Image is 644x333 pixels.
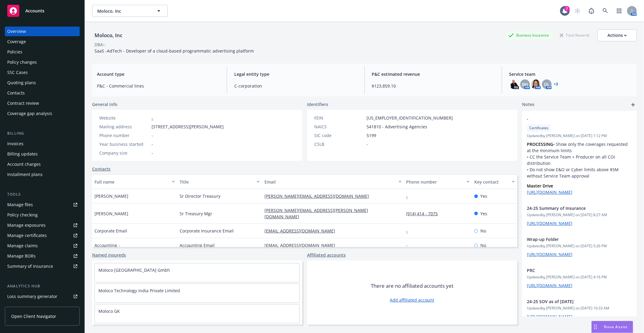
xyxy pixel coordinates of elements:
[5,191,80,197] div: Tools
[527,283,572,288] a: [URL][DOMAIN_NAME]
[7,220,46,230] div: Manage exposures
[92,166,111,172] a: Contacts
[527,141,632,179] p: • Show only the coverages requested at the minimum limits • CC the Service Team + Producer on all...
[262,175,404,189] button: Email
[92,5,168,17] button: Moloco, Inc
[480,242,486,248] span: No
[180,210,212,217] span: Sr Treasury Mgr
[25,8,44,13] span: Accounts
[7,47,22,57] div: Policies
[527,236,616,242] span: Wrap-up Folder
[7,231,47,240] div: Manage certificates
[404,175,472,189] button: Phone number
[527,205,616,211] span: 24-25 Summary of Insurance
[99,132,149,139] div: Phone number
[95,41,106,48] div: DBA: -
[99,115,149,121] div: Website
[5,220,80,230] a: Manage exposures
[527,298,616,305] span: 24-25 SOV as of [DATE]
[554,82,558,86] a: +3
[98,308,120,314] a: Moloco GK
[522,262,637,293] div: PRCUpdatedby [PERSON_NAME] on [DATE] 4:16 PM[URL][DOMAIN_NAME]
[97,83,219,89] span: P&C - Commercial lines
[7,78,36,88] div: Quoting plans
[5,292,80,301] a: Loss summary generator
[527,189,572,195] a: [URL][DOMAIN_NAME]
[7,139,24,149] div: Invoices
[572,5,584,17] a: Start snowing
[390,297,434,303] a: Add affiliated account
[264,228,340,234] a: [EMAIL_ADDRESS][DOMAIN_NAME]
[406,242,413,248] a: -
[522,81,528,88] span: BH
[604,324,628,329] span: Nova Assist
[5,88,80,98] a: Contacts
[5,2,80,19] a: Accounts
[314,115,364,121] div: FEIN
[529,125,549,131] span: Certificates
[152,132,153,139] span: -
[522,200,637,231] div: 24-25 Summary of InsuranceUpdatedby [PERSON_NAME] on [DATE] 8:27 AM[URL][DOMAIN_NAME]
[99,123,149,130] div: Mailing address
[406,228,413,234] a: -
[5,130,80,136] div: Billing
[152,141,153,147] span: -
[527,314,572,319] a: [URL][DOMAIN_NAME]
[7,57,37,67] div: Policy changes
[5,159,80,169] a: Account charges
[480,193,487,199] span: Yes
[7,170,43,179] div: Installment plans
[522,231,637,262] div: Wrap-up FolderUpdatedby [PERSON_NAME] on [DATE] 5:26 PM[URL][DOMAIN_NAME]
[367,123,427,130] span: 541810 - Advertising Agencies
[564,6,570,11] div: 7
[5,241,80,251] a: Manage claims
[527,267,616,274] span: PRC
[527,306,632,311] span: Updated by [PERSON_NAME] on [DATE] 10:33 AM
[152,123,224,130] span: [STREET_ADDRESS][PERSON_NAME]
[5,251,80,261] a: Manage BORs
[314,141,364,147] div: CSLB
[234,83,357,89] span: C-corporation
[7,109,52,118] div: Coverage gap analysis
[630,101,637,108] a: add
[5,200,80,210] a: Manage files
[7,200,33,210] div: Manage files
[5,68,80,77] a: SSC Cases
[544,81,549,88] span: DL
[505,31,552,39] div: Business Insurance
[7,88,25,98] div: Contacts
[522,111,637,200] div: -CertificatesUpdatedby [PERSON_NAME] on [DATE] 1:12 PMPROCESSING• Show only the coverages request...
[314,123,364,130] div: NAICS
[527,183,553,189] strong: Master Drive
[7,251,36,261] div: Manage BORs
[7,37,26,46] div: Coverage
[7,149,38,159] div: Billing updates
[522,101,534,108] span: Notes
[152,115,153,121] a: -
[607,30,627,41] div: Actions
[585,5,598,17] a: Report a Bug
[7,241,38,251] div: Manage claims
[5,78,80,88] a: Quoting plans
[5,149,80,159] a: Billing updates
[5,261,80,271] a: Summary of insurance
[480,210,487,217] span: Yes
[99,141,149,147] div: Year business started
[527,274,632,280] span: Updated by [PERSON_NAME] on [DATE] 4:16 PM
[5,109,80,118] a: Coverage gap analysis
[406,193,413,199] a: -
[480,228,486,234] span: No
[152,150,153,156] span: -
[527,220,572,226] a: [URL][DOMAIN_NAME]
[99,150,149,156] div: Company size
[509,79,519,89] img: photo
[531,79,541,89] img: photo
[472,175,517,189] button: Key contact
[474,179,508,185] div: Key contact
[406,179,463,185] div: Phone number
[5,98,80,108] a: Contract review
[95,210,128,217] span: [PERSON_NAME]
[367,132,376,139] span: 5199
[98,288,180,293] a: Moloco Technology India Private Limited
